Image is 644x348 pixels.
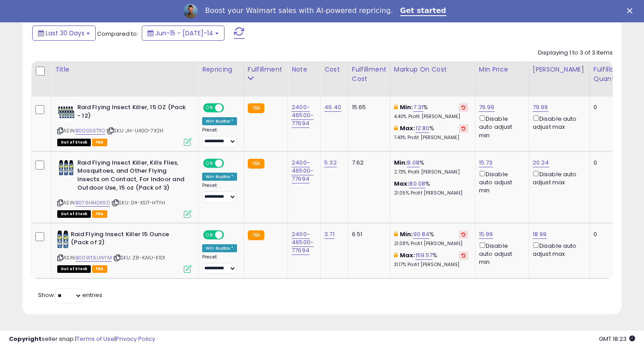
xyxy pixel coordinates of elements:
div: Title [55,65,195,74]
div: Cost [324,65,344,74]
b: Max: [394,179,410,188]
div: Win BuyBox * [202,244,237,252]
div: 0 [593,159,621,167]
a: 2400-46500-77694 [292,230,314,255]
div: % [394,103,468,120]
b: Max: [400,251,415,259]
small: FBA [248,230,264,240]
div: Disable auto adjust max [533,169,583,187]
p: 2.73% Profit [PERSON_NAME] [394,169,468,175]
div: Markup on Cost [394,65,471,74]
a: B00WDLUNYM [76,254,112,262]
div: Displaying 1 to 3 of 3 items [538,49,613,57]
a: 2400-46500-77694 [292,103,314,128]
div: Win BuyBox * [202,173,237,181]
a: 2400-46500-77694 [292,158,314,183]
a: 18.99 [533,230,547,239]
a: 7.31 [413,103,424,112]
b: Raid Flying Insect Killer, 15 OZ (Pack - 12) [77,103,186,122]
div: % [394,251,468,268]
a: 76.99 [479,103,495,112]
a: 12.80 [415,124,430,133]
img: 51sGJ320lBL._SL40_.jpg [57,103,75,121]
span: FBA [92,139,107,146]
div: [PERSON_NAME] [533,65,586,74]
a: 15.73 [479,158,493,167]
b: Raid Flying Insect Killer, Kills Flies, Mosquitoes, and Other Flying Insects on Contact, For Indo... [77,159,186,194]
div: Win BuyBox * [202,117,237,125]
div: % [394,159,468,175]
img: 516Byjl3edL._SL40_.jpg [57,159,75,177]
span: 2025-08-14 18:23 GMT [599,335,635,343]
div: 0 [593,230,621,238]
div: Disable auto adjust max [533,241,583,258]
a: 159.57 [415,251,433,260]
img: Profile image for Adrian [183,4,198,18]
div: Boost your Walmart sales with AI-powered repricing. [205,6,393,15]
a: 15.99 [479,230,493,239]
span: FBA [92,265,107,273]
span: All listings that are currently out of stock and unavailable for purchase on Amazon [57,139,91,146]
a: 8.08 [407,158,419,167]
div: Fulfillment Cost [352,65,386,84]
a: 5.32 [324,158,337,167]
img: 51hwg78UFzL._SL40_.jpg [57,230,68,248]
div: % [394,124,468,141]
b: Max: [400,124,415,132]
span: OFF [223,231,237,238]
button: Jun-15 - [DATE]-14 [142,25,225,41]
div: Close [627,8,636,13]
div: Repricing [202,65,240,74]
a: B00GS6T11O [76,127,105,135]
div: % [394,180,468,196]
span: Last 30 Days [46,29,85,38]
div: % [394,230,468,247]
b: Min: [400,103,413,111]
div: Disable auto adjust min [479,169,522,195]
div: Fulfillment [248,65,284,74]
button: Last 30 Days [32,25,96,41]
span: ON [204,104,215,112]
span: OFF [223,159,237,167]
div: Disable auto adjust min [479,241,522,267]
div: Preset: [202,182,237,203]
a: Terms of Use [76,335,114,343]
span: FBA [92,210,107,218]
span: ON [204,159,215,167]
div: ASIN: [57,103,191,145]
a: 20.24 [533,158,549,167]
span: | SKU: JH-U40O-7X2H [106,127,163,134]
small: FBA [248,159,264,169]
p: 21.08% Profit [PERSON_NAME] [394,241,468,247]
div: ASIN: [57,230,191,272]
b: Min: [400,230,413,238]
b: Raid Flying Insect Killer 15 Ounce (Pack of 2) [71,230,179,249]
a: Privacy Policy [116,335,155,343]
div: Preset: [202,254,237,274]
span: | SKU: 04-XSIT-HTYH [111,199,165,206]
b: Min: [394,158,407,167]
p: 21.05% Profit [PERSON_NAME] [394,190,468,196]
a: 3.71 [324,230,335,239]
a: 79.99 [533,103,548,112]
span: All listings that are currently out of stock and unavailable for purchase on Amazon [57,210,91,218]
a: 80.08 [409,179,425,188]
div: Disable auto adjust max [533,114,583,131]
span: OFF [223,104,237,112]
div: Min Price [479,65,525,74]
a: 90.84 [413,230,430,239]
span: All listings that are currently out of stock and unavailable for purchase on Amazon [57,265,91,273]
div: 0 [593,103,621,111]
p: 31.17% Profit [PERSON_NAME] [394,262,468,268]
div: seller snap | | [9,335,155,344]
span: Show: entries [38,291,102,299]
div: Disable auto adjust min [479,114,522,140]
div: Preset: [202,127,237,147]
span: | SKU: Z8-KAIU-K1D1 [113,254,165,261]
div: 15.65 [352,103,383,111]
div: ASIN: [57,159,191,217]
small: FBA [248,103,264,113]
span: Compared to: [97,30,138,38]
p: 7.43% Profit [PERSON_NAME] [394,135,468,141]
a: 46.40 [324,103,341,112]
